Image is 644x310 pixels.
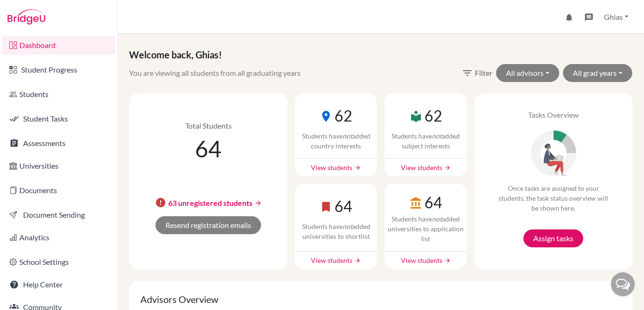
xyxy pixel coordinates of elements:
a: Analytics [2,228,115,247]
h5: Welcome back, Ghias! [129,49,374,60]
a: View studentsarrow_forward [401,163,451,171]
span: 62 [334,106,352,125]
span: not [342,132,352,140]
span: Filter [475,67,492,79]
a: View studentsarrow_forward [311,256,361,264]
a: error63 unregistered studentsarrow_forward [155,197,262,209]
span: added universities to application list [388,215,464,243]
i: arrow_forward [254,199,262,207]
span: 64 [334,197,352,215]
i: arrow_forward [444,164,451,171]
span: not [432,132,442,140]
a: Assign tasks [523,229,583,247]
button: Ghias [600,8,633,26]
i: account_balance [409,196,423,210]
span: 64 [424,193,442,212]
a: Document Sending [2,205,115,224]
span: Students have [302,222,342,230]
span: Students have [391,215,432,223]
a: View studentsarrow_forward [311,163,361,171]
a: School Settings [2,253,115,271]
i: place [319,110,333,123]
button: All advisors [496,64,559,82]
a: Students [2,85,115,104]
a: Student Progress [2,60,115,79]
span: not [342,222,352,230]
div: Once tasks are assigned to your students, the task status overview will be shown here. [496,183,611,213]
button: Resend registration emails [155,216,261,234]
i: arrow_forward [354,257,361,264]
a: Universities [2,156,115,175]
a: Assessments [2,134,115,153]
i: arrow_forward [444,257,451,264]
span: Students have [302,132,342,140]
div: You are viewing all students from all graduating years [129,67,301,79]
a: Student Tasks [2,109,115,128]
a: View studentsarrow_forward [401,256,451,264]
span: not [432,215,442,223]
i: filter_list [462,67,473,79]
i: arrow_forward [354,164,361,171]
img: Bridge-U [8,9,45,24]
a: Documents [2,181,115,200]
i: error [155,197,166,208]
span: 63 unregistered students [168,198,253,207]
h6: Tasks overview [497,110,611,119]
div: 64 [131,135,285,163]
i: bookmark [319,200,333,213]
span: Students have [391,132,432,140]
a: Dashboard [2,36,115,55]
span: 62 [424,106,442,125]
button: All grad years [563,64,632,82]
p: total students [131,120,285,131]
i: local_library [409,110,423,123]
a: Help Center [2,275,115,294]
